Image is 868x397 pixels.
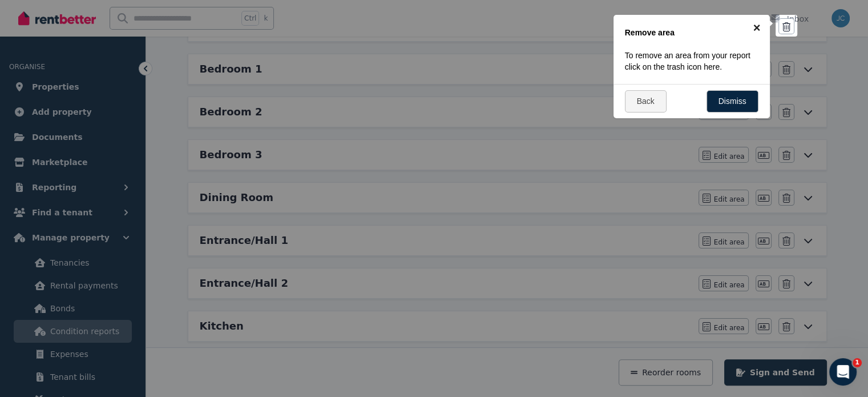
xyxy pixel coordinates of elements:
[853,358,862,367] span: 1
[706,90,758,113] a: Dismiss
[625,90,667,113] a: Back
[744,15,770,41] a: ×
[829,358,857,386] iframe: Intercom live chat
[625,50,752,73] p: To remove an area from your report click on the trash icon here.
